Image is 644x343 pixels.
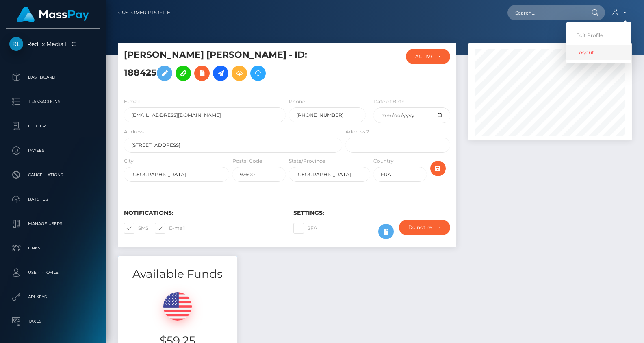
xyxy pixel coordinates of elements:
a: Manage Users [6,214,100,234]
p: Cancellations [9,169,96,181]
p: Transactions [9,96,96,108]
label: Address 2 [345,128,369,135]
a: Dashboard [6,67,100,87]
p: Payees [9,144,96,157]
a: Taxes [6,311,100,332]
span: RedEx Media LLC [6,40,100,48]
a: Batches [6,189,100,210]
label: Address [124,128,144,135]
p: Manage Users [9,218,96,230]
label: Postal Code [232,157,262,165]
a: Transactions [6,92,100,112]
p: Batches [9,193,96,205]
p: Dashboard [9,71,96,83]
h5: [PERSON_NAME] [PERSON_NAME] - ID: 188425 [124,49,338,85]
a: Payees [6,140,100,161]
div: ACTIVE [415,53,432,60]
label: E-mail [155,223,185,234]
label: State/Province [289,157,325,165]
img: MassPay Logo [17,7,89,22]
label: E-mail [124,98,140,105]
input: Search... [507,5,584,20]
p: Taxes [9,315,96,328]
a: Cancellations [6,165,100,185]
a: Logout [566,45,631,60]
label: Phone [289,98,305,105]
a: Edit Profile [566,28,631,43]
a: Customer Profile [118,4,170,21]
img: RedEx Media LLC [9,37,23,51]
label: Country [373,157,394,165]
label: Date of Birth [373,98,405,105]
img: USD.png [163,292,192,321]
h6: Settings: [293,210,451,216]
div: Do not require [408,224,432,231]
p: Links [9,242,96,254]
a: Links [6,238,100,258]
p: Ledger [9,120,96,132]
h3: Available Funds [118,266,237,282]
label: City [124,157,134,165]
label: SMS [124,223,148,234]
p: User Profile [9,267,96,279]
a: Initiate Payout [213,66,228,81]
button: Do not require [399,220,450,235]
h6: Notifications: [124,210,281,216]
a: User Profile [6,262,100,283]
label: 2FA [293,223,317,234]
button: ACTIVE [406,49,450,64]
a: API Keys [6,287,100,307]
a: Ledger [6,116,100,136]
p: API Keys [9,291,96,303]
